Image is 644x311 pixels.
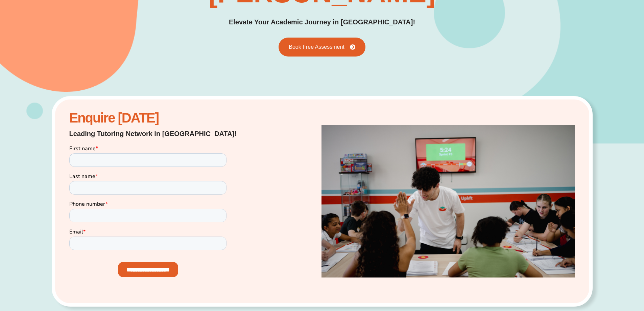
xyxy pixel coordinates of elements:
[69,114,254,122] h2: Enquire [DATE]
[69,129,254,138] p: Leading Tutoring Network in [GEOGRAPHIC_DATA]!
[69,145,226,289] iframe: Form 0
[229,17,415,27] p: Elevate Your Academic Journey in [GEOGRAPHIC_DATA]!
[279,38,365,57] a: Book Free Assessment
[531,235,644,311] iframe: Chat Widget
[321,125,575,277] img: Students at Success Tutoring
[289,44,344,50] span: Book Free Assessment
